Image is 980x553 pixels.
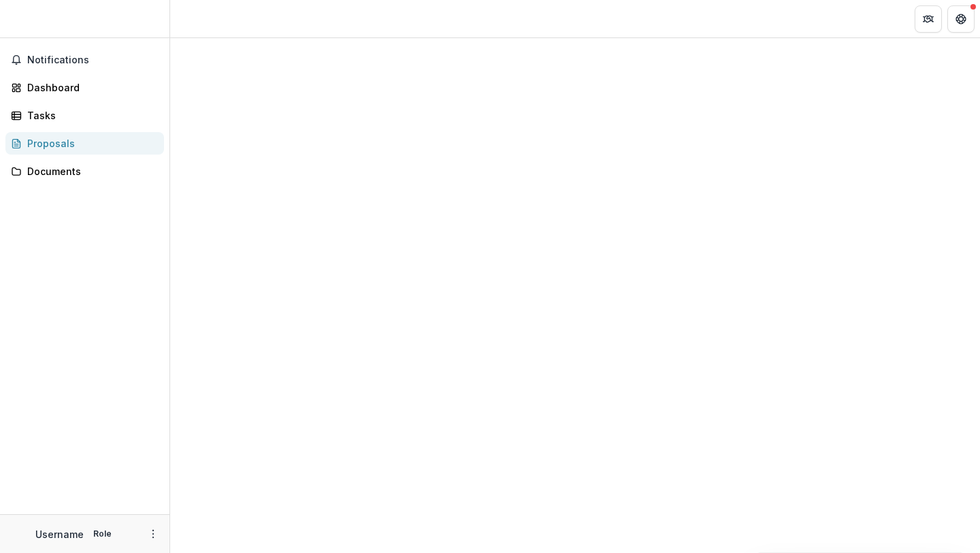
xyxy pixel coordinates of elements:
[27,136,153,151] div: Proposals
[27,108,153,123] div: Tasks
[5,104,164,127] a: Tasks
[27,80,153,95] div: Dashboard
[915,5,942,33] button: Partners
[5,76,164,99] a: Dashboard
[89,528,116,540] p: Role
[35,527,84,541] p: Username
[947,5,975,33] button: Get Help
[27,164,153,178] div: Documents
[27,54,159,66] span: Notifications
[145,526,161,542] button: More
[5,160,164,183] a: Documents
[5,49,164,71] button: Notifications
[5,132,164,155] a: Proposals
